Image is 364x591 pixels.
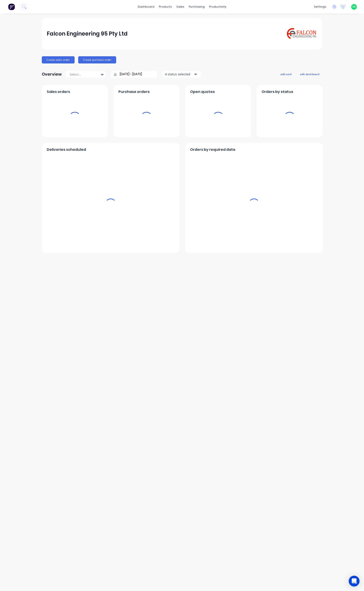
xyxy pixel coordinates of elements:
[312,3,328,10] div: settings
[157,3,174,10] div: products
[262,89,293,95] span: Orders by status
[135,3,157,10] a: dashboard
[186,3,207,10] div: purchasing
[118,89,150,95] span: Purchase orders
[165,72,193,77] div: 4 status selected
[8,3,15,10] img: Factory
[352,5,356,9] span: SK
[190,147,235,152] span: Orders by required date
[47,29,128,38] div: Falcon Engineering 95 Pty Ltd
[286,27,317,40] img: Falcon Engineering 95 Pty Ltd
[349,576,360,586] div: Open Intercom Messenger
[78,56,116,63] button: Create purchase order
[42,70,62,79] div: Overview
[42,56,75,63] button: Create sales order
[207,3,229,10] div: productivity
[174,3,186,10] div: sales
[297,71,322,77] button: edit dashboard
[277,71,294,77] button: add card
[162,71,201,78] button: 4 status selected
[190,89,215,95] span: Open quotes
[47,147,86,152] span: Deliveries scheduled
[47,89,70,95] span: Sales orders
